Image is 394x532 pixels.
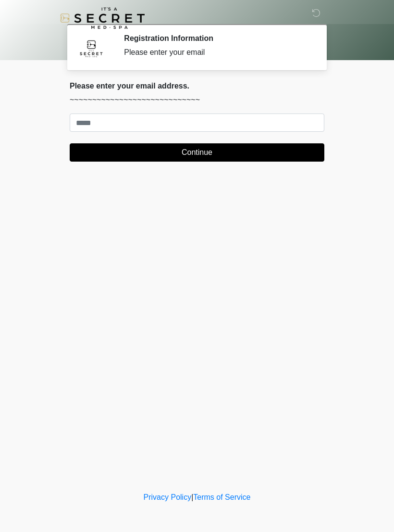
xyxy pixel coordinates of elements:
[191,493,193,501] a: |
[77,34,106,63] img: Agent Avatar
[70,81,324,90] h2: Please enter your email address.
[70,94,324,106] p: ~~~~~~~~~~~~~~~~~~~~~~~~~~~~~
[144,493,192,501] a: Privacy Policy
[60,7,145,29] img: It's A Secret Med Spa Logo
[124,47,310,58] div: Please enter your email
[193,493,250,501] a: Terms of Service
[124,34,310,43] h2: Registration Information
[70,143,324,162] button: Continue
